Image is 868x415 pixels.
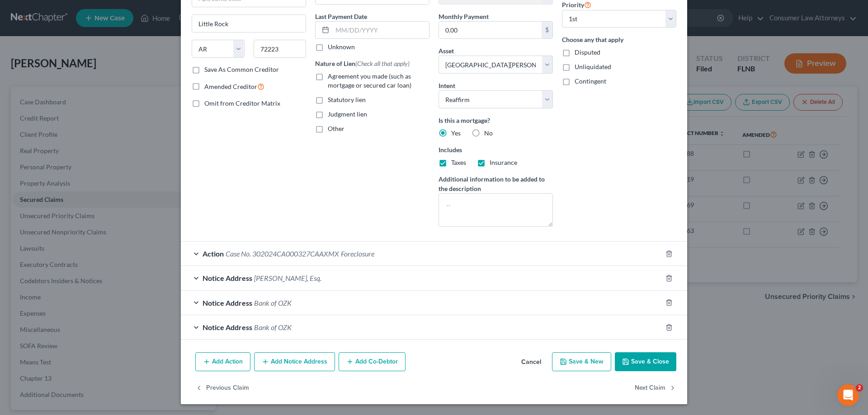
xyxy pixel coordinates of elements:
label: Last Payment Date [315,12,367,21]
span: [PERSON_NAME], Esq. [254,274,321,282]
span: Action [203,249,224,258]
span: Taxes [451,159,466,166]
span: Judgment lien [328,110,367,118]
span: Asset [439,47,454,55]
span: Insurance [490,159,517,166]
button: Add Action [195,352,250,371]
label: Includes [439,145,553,154]
input: MM/DD/YYYY [332,22,429,39]
button: Next Claim [635,378,676,397]
span: No [484,129,493,137]
button: Cancel [514,353,548,371]
label: Choose any that apply [562,35,676,44]
label: Nature of Lien [315,59,410,68]
span: Disputed [575,48,600,56]
span: Agreement you made (such as mortgage or secured car loan) [328,72,411,89]
button: Save & New [552,352,611,371]
span: Contingent [575,77,606,85]
label: Monthly Payment [439,12,489,21]
label: Intent [439,81,455,90]
label: Save As Common Creditor [204,65,279,74]
button: Save & Close [615,352,676,371]
input: Enter zip... [254,40,307,58]
span: Other [328,125,344,132]
span: Statutory lien [328,96,366,103]
span: Notice Address [203,298,252,307]
label: Unknown [328,42,355,51]
span: Omit from Creditor Matrix [204,99,280,107]
span: Yes [451,129,461,137]
button: Add Co-Debtor [339,352,406,371]
span: Bank of OZK [254,323,292,331]
span: 2 [856,384,863,392]
span: Notice Address [203,323,252,331]
iframe: Intercom live chat [837,384,859,406]
span: Bank of OZK [254,298,292,307]
button: Previous Claim [195,378,249,397]
span: (Check all that apply) [355,60,410,67]
div: $ [542,22,552,39]
button: Add Notice Address [254,352,335,371]
span: Unliquidated [575,63,611,70]
label: Is this a mortgage? [439,116,553,125]
input: 0.00 [439,22,542,39]
label: Additional information to be added to the description [439,174,553,193]
span: Amended Creditor [204,83,257,90]
span: Foreclosure [341,249,374,258]
span: Case No. 302024CA000327CAAXMX [226,249,339,258]
input: Enter city... [192,15,306,32]
span: Notice Address [203,274,252,282]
